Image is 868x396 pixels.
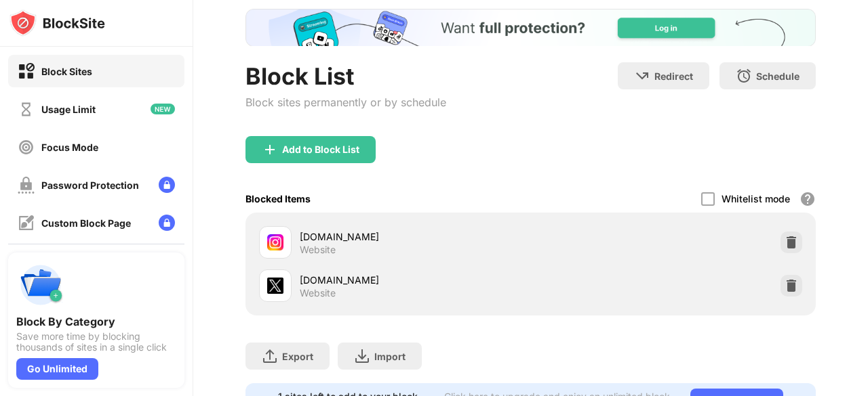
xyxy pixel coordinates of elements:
img: time-usage-off.svg [18,101,35,118]
div: Block By Category [16,315,176,328]
div: Website [300,287,336,299]
img: lock-menu.svg [159,215,175,231]
div: Block sites permanently or by schedule [245,95,446,109]
img: lock-menu.svg [159,177,175,193]
div: [DOMAIN_NAME] [300,273,531,287]
img: customize-block-page-off.svg [18,215,35,232]
div: Password Protection [41,179,139,191]
div: Go Unlimited [16,358,98,380]
div: Schedule [756,70,800,82]
img: password-protection-off.svg [18,177,35,194]
img: focus-off.svg [18,139,35,156]
div: [DOMAIN_NAME] [300,229,531,244]
div: Block Sites [41,66,92,77]
div: Blocked Items [245,193,311,204]
div: Redirect [654,70,693,82]
div: Website [300,244,336,256]
div: Export [282,351,313,362]
iframe: Banner [245,9,816,46]
img: favicons [267,234,283,250]
img: favicons [267,278,283,294]
div: Import [374,351,406,362]
img: push-categories.svg [16,261,65,309]
div: Block List [245,62,446,90]
div: Custom Block Page [41,217,131,229]
div: Usage Limit [41,104,96,115]
div: Save more time by blocking thousands of sites in a single click [16,331,176,353]
img: block-on.svg [18,63,35,80]
div: Add to Block List [282,144,359,155]
img: logo-blocksite.svg [9,9,105,37]
img: new-icon.svg [151,104,175,114]
div: Whitelist mode [722,193,790,204]
div: Focus Mode [41,141,98,153]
